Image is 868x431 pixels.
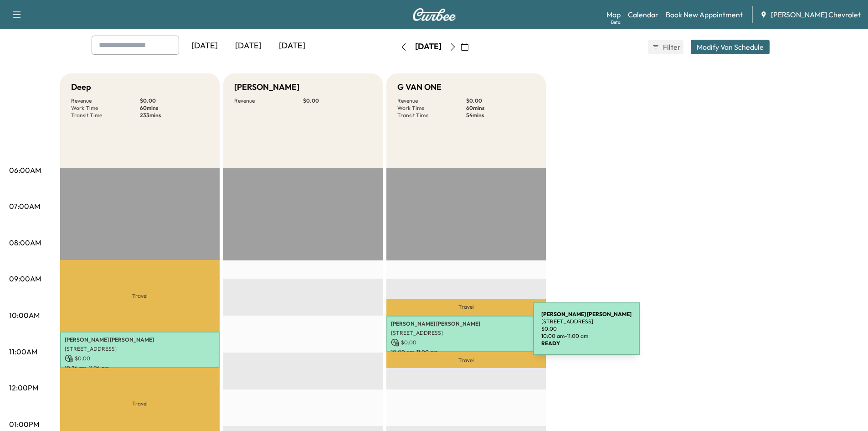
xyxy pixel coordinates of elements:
p: 60 mins [140,104,209,112]
b: READY [541,340,560,347]
button: Modify Van Schedule [691,40,770,54]
p: Travel [386,352,546,368]
p: [STREET_ADDRESS] [65,345,215,353]
p: Work Time [71,104,140,112]
p: 233 mins [140,112,209,119]
button: Filter [648,40,683,54]
p: 10:00 am - 11:00 am [391,348,541,356]
a: Calendar [628,9,658,20]
img: Curbee Logo [412,8,456,21]
p: [STREET_ADDRESS] [391,329,541,337]
p: $ 0.00 [541,325,632,332]
p: Revenue [234,97,303,104]
p: $ 0.00 [303,97,372,104]
p: 01:00PM [9,419,39,430]
p: [PERSON_NAME] [PERSON_NAME] [391,320,541,327]
p: 06:00AM [9,165,41,176]
div: [DATE] [270,36,314,57]
p: $ 0.00 [65,354,215,363]
h5: [PERSON_NAME] [234,81,299,93]
p: Revenue [71,97,140,104]
div: Beta [611,19,621,26]
span: [PERSON_NAME] Chevrolet [771,9,861,20]
p: 08:00AM [9,237,41,248]
p: 10:00AM [9,310,40,321]
a: MapBeta [606,9,621,20]
h5: Deep [71,81,91,93]
div: [DATE] [415,41,442,52]
div: [DATE] [226,36,270,57]
p: 12:00PM [9,382,38,393]
b: [PERSON_NAME] [PERSON_NAME] [541,311,632,317]
p: Revenue [397,97,466,104]
p: Travel [386,299,546,315]
p: $ 0.00 [391,338,541,347]
p: Transit Time [397,112,466,119]
p: $ 0.00 [140,97,209,104]
h5: G VAN ONE [397,81,442,93]
p: 10:00 am - 11:00 am [541,332,632,340]
p: Travel [60,260,220,331]
a: Book New Appointment [666,9,743,20]
p: Transit Time [71,112,140,119]
p: 09:00AM [9,273,41,284]
p: [STREET_ADDRESS] [541,318,632,325]
p: [PERSON_NAME] [PERSON_NAME] [65,336,215,343]
p: 11:00AM [9,346,37,357]
p: 54 mins [466,112,535,119]
p: $ 0.00 [466,97,535,104]
p: 10:26 am - 11:26 am [65,364,215,372]
p: 07:00AM [9,201,40,212]
span: Filter [663,42,679,52]
p: Work Time [397,104,466,112]
div: [DATE] [183,36,226,57]
p: 60 mins [466,104,535,112]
